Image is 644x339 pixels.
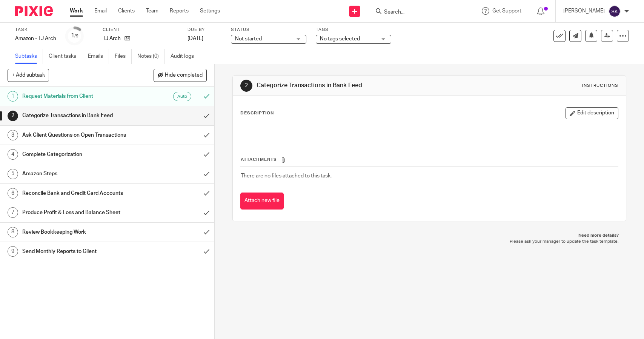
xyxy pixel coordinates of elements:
[582,83,618,89] div: Instructions
[383,9,451,16] input: Search
[320,36,360,42] span: No tags selected
[118,7,135,15] a: Clients
[137,49,165,64] a: Notes (0)
[22,188,135,199] h1: Reconcile Bank and Credit Card Accounts
[22,129,135,141] h1: Ask Client Questions on Open Transactions
[165,72,203,79] span: Hide completed
[316,27,391,33] label: Tags
[231,27,306,33] label: Status
[240,193,284,210] button: Attach new file
[8,188,18,199] div: 6
[8,149,18,160] div: 4
[71,31,78,40] div: 1
[240,80,252,92] div: 2
[15,6,53,16] img: Pixie
[8,169,18,179] div: 5
[170,7,189,15] a: Reports
[200,7,220,15] a: Settings
[22,207,135,218] h1: Produce Profit & Loss and Balance Sheet
[8,130,18,140] div: 3
[8,91,18,102] div: 1
[94,7,107,15] a: Email
[240,239,618,245] p: Please ask your manager to update the task template.
[115,49,132,64] a: Files
[566,107,618,119] button: Edit description
[154,69,207,82] button: Hide completed
[492,8,521,14] span: Get Support
[257,82,446,89] h1: Categorize Transactions in Bank Feed
[171,49,200,64] a: Audit logs
[188,36,203,41] span: [DATE]
[241,173,332,179] span: There are no files attached to this task.
[22,110,135,121] h1: Categorize Transactions in Bank Feed
[15,49,43,64] a: Subtasks
[609,5,621,17] img: svg%3E
[8,111,18,121] div: 2
[8,227,18,237] div: 8
[563,7,605,15] p: [PERSON_NAME]
[15,35,56,42] div: Amazon - TJ Arch
[103,35,121,42] p: TJ Arch
[88,49,109,64] a: Emails
[8,69,49,82] button: + Add subtask
[240,233,618,239] p: Need more details?
[235,36,262,42] span: Not started
[22,246,135,257] h1: Send Monthly Reports to Client
[22,91,135,102] h1: Request Materials from Client
[22,168,135,179] h1: Amazon Steps
[8,207,18,218] div: 7
[103,27,178,33] label: Client
[188,27,221,33] label: Due by
[8,246,18,257] div: 9
[241,157,277,162] span: Attachments
[15,27,56,33] label: Task
[240,110,274,116] p: Description
[146,7,158,15] a: Team
[22,227,135,238] h1: Review Bookkeeping Work
[49,49,82,64] a: Client tasks
[70,7,83,15] a: Work
[74,34,78,38] small: /9
[22,149,135,160] h1: Complete Categorization
[173,92,191,101] div: Auto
